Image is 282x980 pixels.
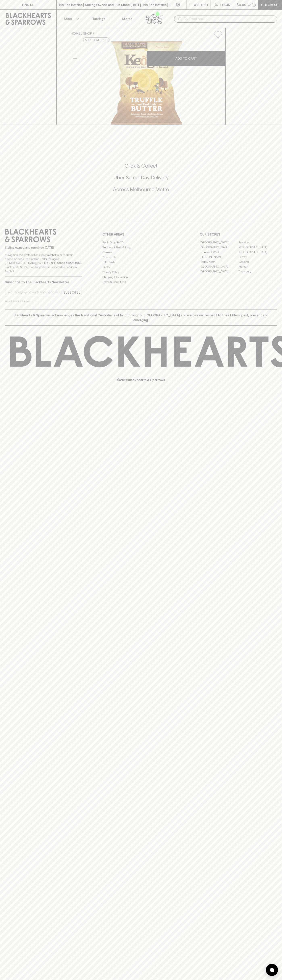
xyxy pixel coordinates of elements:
a: Shipping Information [102,275,180,279]
p: Login [220,2,230,7]
a: Terms & Conditions [102,280,180,285]
p: It is against the law to sell or supply alcohol to, or to obtain alcohol on behalf of a person un... [5,253,82,273]
div: Call to action block [5,146,277,214]
h5: Uber Same-Day Delivery [5,174,277,181]
p: Stores [122,16,132,21]
a: Bottle Drop FAQ's [102,240,180,245]
a: Business & Bulk Gifting [102,245,180,250]
a: Careers [102,250,180,255]
p: SUBSCRIBE [63,290,80,295]
input: e.g. jane@blackheartsandsparrows.com.au [8,289,62,296]
p: Blackhearts & Sparrows acknowledges the traditional Custodians of land throughout [GEOGRAPHIC_DAT... [8,313,274,322]
p: We will never spam you [5,299,82,303]
p: $0.00 [237,2,246,7]
p: FIND US [22,2,34,7]
button: ADD TO CART [147,51,225,66]
a: Thornbury [238,269,277,274]
button: SUBSCRIBE [62,288,82,297]
a: Braddon [238,240,277,245]
a: [PERSON_NAME] [200,254,238,259]
p: OTHER AREAS [102,232,180,237]
a: Stores [113,10,141,28]
strong: Liquor License #32064953 [44,261,81,265]
input: Try "Pinot noir" [184,16,274,22]
p: OUR STORES [200,232,277,237]
p: Shop [64,16,72,21]
p: 0 [253,4,255,6]
a: [GEOGRAPHIC_DATA] [200,245,238,250]
img: 38624.png [68,41,225,125]
img: bubble-icon [270,968,274,972]
a: HOME [71,32,80,35]
a: Prahran [238,264,277,269]
a: [GEOGRAPHIC_DATA] [200,240,238,245]
a: Contact Us [102,255,180,260]
a: Brunswick West [200,250,238,254]
a: [GEOGRAPHIC_DATA] [200,264,238,269]
p: Subscribe to The Blackhearts Newsletter [5,280,82,285]
a: Fitzroy North [200,259,238,264]
button: Shop [57,10,85,28]
a: [GEOGRAPHIC_DATA] [200,269,238,274]
p: Wishlist [194,2,209,7]
a: Gift Cards [102,260,180,265]
button: Add to wishlist [83,38,109,42]
p: Sibling owned and run since [DATE] [5,246,82,250]
a: FAQ's [102,265,180,270]
a: Fitzroy [238,254,277,259]
p: ADD TO CART [175,56,197,61]
a: [GEOGRAPHIC_DATA] [238,250,277,254]
a: Tastings [85,10,113,28]
p: Tastings [92,16,105,21]
a: SHOP [83,32,92,35]
button: Add to wishlist [212,29,224,40]
h5: Across Melbourne Metro [5,186,277,193]
a: Privacy Policy [102,270,180,275]
a: Geelong [238,259,277,264]
p: Checkout [261,2,279,7]
h5: Click & Collect [5,163,277,169]
a: [GEOGRAPHIC_DATA] [238,245,277,250]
